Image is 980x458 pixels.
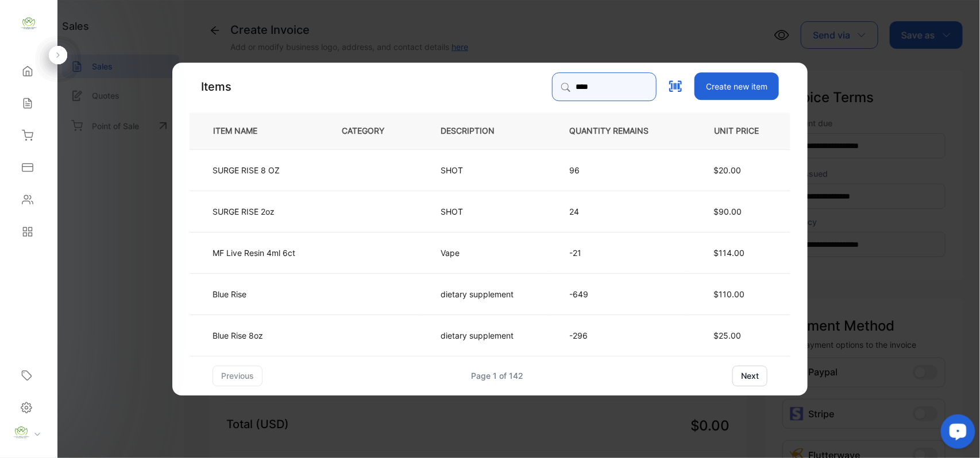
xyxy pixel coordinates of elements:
[732,366,767,386] button: next
[713,207,742,216] span: $90.00
[713,165,741,175] span: $20.00
[209,125,276,137] p: ITEM NAME
[213,164,280,176] p: SURGE RISE 8 OZ
[441,125,513,137] p: DESCRIPTION
[441,329,514,341] p: dietary supplement
[713,331,741,340] span: $25.00
[932,410,980,458] iframe: LiveChat chat widget
[713,289,744,299] span: $110.00
[713,248,744,258] span: $114.00
[695,72,779,100] button: Create new item
[213,366,263,386] button: previous
[569,125,667,137] p: QUANTITY REMAINS
[705,125,771,137] p: UNIT PRICE
[569,288,667,300] p: -649
[441,247,477,259] p: Vape
[213,205,275,218] p: SURGE RISE 2oz
[213,247,295,259] p: MF Live Resin 4ml 6ct
[213,329,263,341] p: Blue Rise 8oz
[569,329,667,341] p: -296
[569,247,667,259] p: -21
[13,424,30,441] img: profile
[441,205,477,218] p: SHOT
[201,78,232,95] p: Items
[569,205,667,218] p: 24
[441,288,514,300] p: dietary supplement
[569,164,667,176] p: 96
[20,15,37,32] img: logo
[441,164,477,176] p: SHOT
[472,370,524,382] div: Page 1 of 142
[342,125,403,137] p: CATEGORY
[213,288,252,300] p: Blue Rise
